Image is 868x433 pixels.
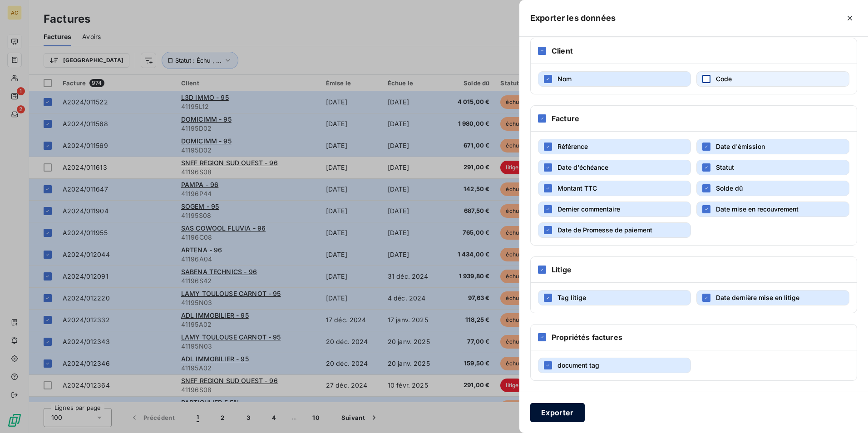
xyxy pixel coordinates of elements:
[552,264,572,275] h6: Litige
[538,202,691,217] button: Dernier commentaire
[716,143,765,150] span: Date d'émission
[538,290,691,305] button: Tag litige
[530,12,616,25] h5: Exporter les données
[538,71,691,87] button: Nom
[716,163,734,171] span: Statut
[552,332,622,343] h6: Propriétés factures
[557,226,652,234] span: Date de Promesse de paiement
[552,113,579,124] h6: Facture
[696,160,849,175] button: Statut
[696,290,849,305] button: Date dernière mise en litige
[716,205,799,213] span: Date mise en recouvrement
[557,143,588,150] span: Référence
[557,184,597,192] span: Montant TTC
[716,294,799,301] span: Date dernière mise en litige
[716,75,732,83] span: Code
[530,403,585,422] button: Exporter
[557,75,572,83] span: Nom
[557,294,586,301] span: Tag litige
[716,184,743,192] span: Solde dû
[696,71,849,87] button: Code
[538,358,691,373] button: document tag
[538,160,691,175] button: Date d'échéance
[557,361,599,369] span: document tag
[696,181,849,196] button: Solde dû
[557,163,608,171] span: Date d'échéance
[837,402,859,424] iframe: Intercom live chat
[538,222,691,238] button: Date de Promesse de paiement
[552,45,573,56] h6: Client
[538,139,691,154] button: Référence
[696,139,849,154] button: Date d'émission
[538,181,691,196] button: Montant TTC
[557,205,620,213] span: Dernier commentaire
[696,202,849,217] button: Date mise en recouvrement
